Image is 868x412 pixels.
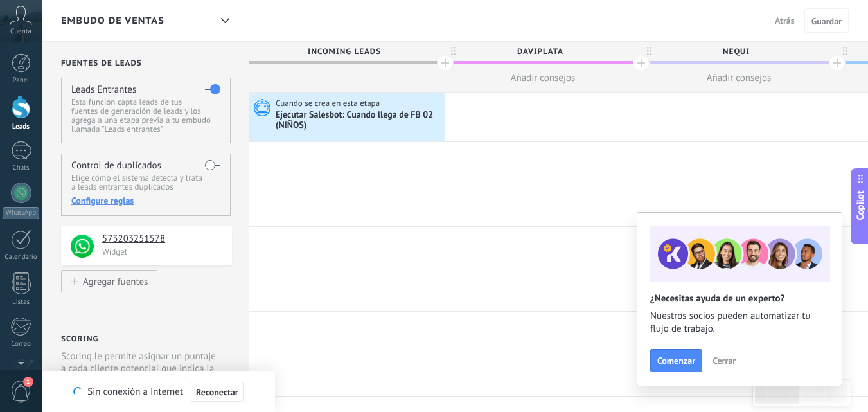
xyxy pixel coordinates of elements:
span: Cuando se crea en esta etapa [276,98,382,109]
div: Configure reglas [71,195,220,206]
button: Guardar [804,8,849,33]
p: Elige cómo el sistema detecta y trata a leads entrantes duplicados [71,174,220,192]
span: Copilot [854,190,867,220]
p: Widget [102,246,224,257]
span: Nuestros socios pueden automatizar tu flujo de trabajo. [650,310,829,336]
span: Atrás [775,15,795,26]
span: Comenzar [657,356,695,365]
div: Sin conexión a Internet [73,381,243,402]
span: Cerrar [713,356,736,365]
span: Guardar [811,17,842,26]
button: Cerrar [707,351,741,370]
div: Listas [3,298,40,307]
h4: Control de duplicados [71,159,161,172]
span: Embudo de ventas [61,15,164,27]
div: Leads [3,123,40,131]
div: WhatsApp [3,207,39,219]
h2: ¿Necesitas ayuda de un experto? [650,292,829,305]
div: Chats [3,164,40,172]
button: Comenzar [650,349,702,372]
span: Reconectar [196,388,238,397]
span: DAVIPLATA [445,42,634,62]
h2: Fuentes de leads [61,58,232,68]
div: DAVIPLATA [445,42,641,61]
h2: Scoring [61,334,98,344]
button: Añadir consejos [641,64,837,92]
h4: Leads Entrantes [71,84,136,96]
div: Incoming leads [249,42,445,61]
div: Calendario [3,253,40,262]
div: Agregar fuentes [83,276,148,287]
span: NEQUI [641,42,830,62]
h4: 573203251578 [102,233,222,246]
div: Panel [3,76,40,85]
button: Añadir consejos [445,64,641,92]
span: Incoming leads [249,42,438,62]
span: 1 [23,377,33,387]
span: Añadir consejos [511,72,576,84]
img: logo_min.png [71,235,94,258]
p: Scoring le permite asignar un puntaje a cada cliente potencial que indica la posibilidad de una v... [61,350,221,387]
button: Atrás [770,11,800,30]
div: Embudo de ventas [214,8,236,33]
div: Correo [3,340,40,348]
div: NEQUI [641,42,837,61]
span: Cuenta [10,28,31,36]
button: Agregar fuentes [61,270,157,292]
button: Reconectar [191,382,244,402]
div: Ejecutar Salesbot: Cuando llega de FB 02 (NIÑOS) [276,110,441,132]
p: Esta función capta leads de tus fuentes de generación de leads y los agrega a una etapa previa a ... [71,98,220,134]
span: Añadir consejos [707,72,772,84]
